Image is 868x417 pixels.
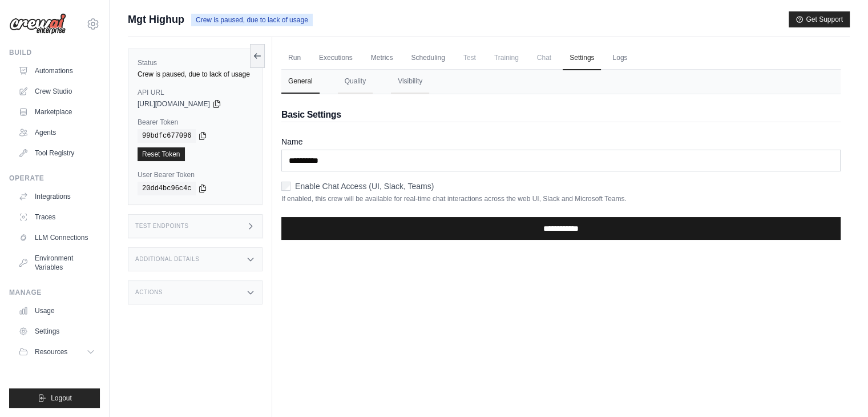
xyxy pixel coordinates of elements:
[563,46,601,70] a: Settings
[404,46,451,70] a: Scheduling
[138,129,196,143] code: 99bdfc677096
[135,223,189,230] h3: Test Endpoints
[338,70,373,94] button: Quality
[14,187,100,206] a: Integrations
[138,147,185,161] a: Reset Token
[789,11,850,27] button: Get Support
[9,13,66,35] img: Logo
[457,46,483,69] span: Test
[14,144,100,162] a: Tool Registry
[811,362,868,417] iframe: Chat Widget
[138,70,253,79] div: Crew is paused, due to lack of usage
[9,48,100,57] div: Build
[14,123,100,142] a: Agents
[138,170,253,179] label: User Bearer Token
[138,182,196,195] code: 20dd4bc96c4c
[14,343,100,361] button: Resources
[14,208,100,226] a: Traces
[135,256,199,263] h3: Additional Details
[51,394,72,403] span: Logout
[530,46,558,69] span: Chat is not available until the deployment is complete
[138,99,210,109] span: [URL][DOMAIN_NAME]
[138,58,253,67] label: Status
[281,194,841,203] p: If enabled, this crew will be available for real-time chat interactions across the web UI, Slack ...
[605,46,634,70] a: Logs
[138,118,253,127] label: Bearer Token
[281,108,841,122] h2: Basic Settings
[9,388,100,408] button: Logout
[135,289,163,296] h3: Actions
[14,302,100,320] a: Usage
[14,82,100,101] a: Crew Studio
[138,88,253,97] label: API URL
[312,46,360,70] a: Executions
[14,62,100,80] a: Automations
[35,347,67,356] span: Resources
[391,70,429,94] button: Visibility
[487,46,526,69] span: Training is not available until the deployment is complete
[128,11,184,27] span: Mgt Highup
[281,46,308,70] a: Run
[14,249,100,276] a: Environment Variables
[14,228,100,247] a: LLM Connections
[281,70,841,94] nav: Tabs
[14,322,100,340] a: Settings
[191,14,313,26] span: Crew is paused, due to lack of usage
[9,174,100,183] div: Operate
[281,70,320,94] button: General
[14,103,100,121] a: Marketplace
[281,136,841,147] label: Name
[295,181,434,192] label: Enable Chat Access (UI, Slack, Teams)
[364,46,400,70] a: Metrics
[9,288,100,297] div: Manage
